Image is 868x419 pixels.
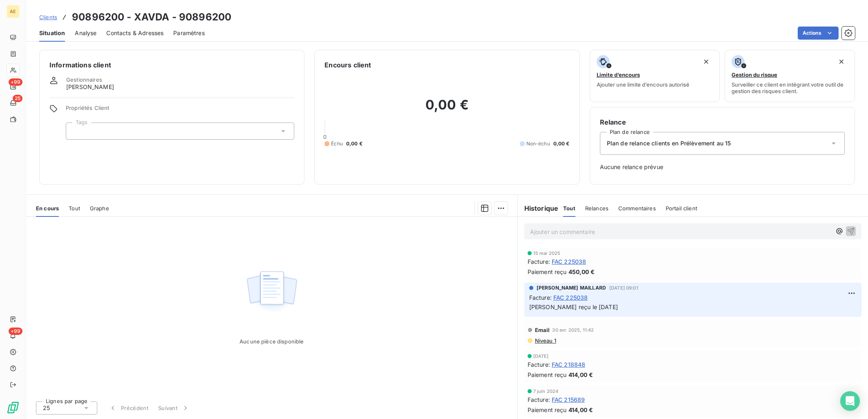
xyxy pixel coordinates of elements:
span: [DATE] [533,354,549,359]
span: 450,00 € [568,267,595,276]
span: 30 avr. 2025, 11:42 [552,328,594,332]
span: Paramètres [173,29,205,37]
span: [PERSON_NAME] MAILLARD [537,284,606,292]
span: Analyse [75,29,96,37]
span: Niveau 1 [534,337,556,344]
span: Paiement reçu [528,406,567,414]
h6: Historique [518,203,559,213]
img: Logo LeanPay [7,401,20,414]
span: Relances [585,205,608,212]
a: Clients [39,13,57,21]
span: Tout [563,205,575,212]
button: Précédent [104,399,153,417]
h6: Encours client [324,60,371,70]
span: Échu [331,140,343,147]
span: Situation [39,29,65,37]
img: Empty state [246,267,298,317]
span: Email [535,327,550,333]
span: Clients [39,14,57,20]
span: Portail client [666,205,697,212]
span: Ajouter une limite d’encours autorisé [597,81,689,88]
button: Actions [798,27,839,40]
span: 25 [13,95,22,102]
button: Suivant [153,399,195,417]
span: FAC 225038 [553,293,588,302]
span: 414,00 € [568,406,593,414]
span: 7 juin 2024 [533,389,559,394]
span: 0 [323,134,327,140]
span: +99 [9,78,22,86]
span: Graphe [90,205,109,212]
span: Paiement reçu [528,370,567,379]
span: Tout [69,205,80,212]
span: Facture : [528,395,550,404]
button: Gestion du risqueSurveiller ce client en intégrant votre outil de gestion des risques client. [725,50,855,102]
span: 0,00 € [553,140,570,147]
span: [DATE] 09:01 [609,285,638,290]
span: Limite d’encours [597,71,640,78]
span: Facture : [528,360,550,369]
span: Facture : [529,293,552,302]
span: 414,00 € [568,370,593,379]
div: AE [7,5,20,18]
span: Commentaires [618,205,656,212]
span: Propriétés Client [66,105,294,116]
span: Paiement reçu [528,267,567,276]
h3: 90896200 - XAVDA - 90896200 [72,10,231,25]
span: FAC 215689 [552,395,585,404]
span: [PERSON_NAME] reçu le [DATE] [529,303,618,310]
span: Surveiller ce client en intégrant votre outil de gestion des risques client. [732,81,848,94]
input: Ajouter une valeur [73,127,79,135]
span: 0,00 € [346,140,362,147]
span: Aucune pièce disponible [239,338,304,345]
button: Limite d’encoursAjouter une limite d’encours autorisé [590,50,720,102]
span: [PERSON_NAME] [66,83,114,91]
h6: Informations client [49,60,294,70]
span: +99 [9,328,22,335]
h2: 0,00 € [324,97,569,121]
span: Plan de relance clients en Prélèvement au 15 [607,139,731,147]
h6: Relance [600,117,845,127]
span: 15 mai 2025 [533,251,561,256]
span: Non-échu [526,140,550,147]
span: Contacts & Adresses [106,29,163,37]
span: Gestionnaires [66,76,102,83]
span: FAC 225038 [552,257,586,266]
span: 25 [43,404,50,412]
span: Aucune relance prévue [600,163,845,171]
span: FAC 218848 [552,360,586,369]
div: Open Intercom Messenger [840,391,860,411]
span: En cours [36,205,59,212]
span: Facture : [528,257,550,266]
span: Gestion du risque [732,71,777,78]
